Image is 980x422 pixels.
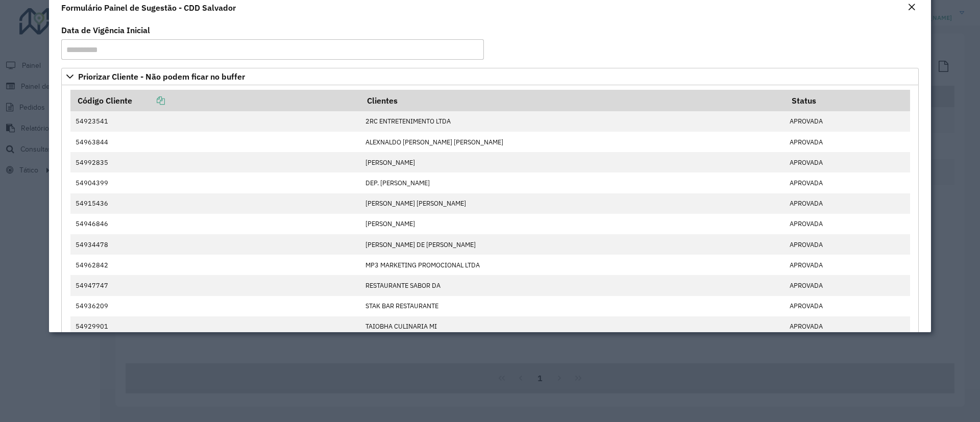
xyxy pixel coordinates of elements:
[78,72,245,81] span: Priorizar Cliente - Não podem ficar no buffer
[70,275,360,295] td: 54947747
[785,111,910,132] td: APROVADA
[70,111,360,132] td: 54923541
[360,193,785,214] td: [PERSON_NAME] [PERSON_NAME]
[360,111,785,132] td: 2RC ENTRETENIMENTO LTDA
[785,152,910,172] td: APROVADA
[70,316,360,337] td: 54929901
[61,68,919,85] a: Priorizar Cliente - Não podem ficar no buffer
[360,296,785,316] td: STAK BAR RESTAURANTE
[785,296,910,316] td: APROVADA
[360,234,785,255] td: [PERSON_NAME] DE [PERSON_NAME]
[785,255,910,275] td: APROVADA
[785,316,910,337] td: APROVADA
[70,193,360,214] td: 54915436
[785,132,910,152] td: APROVADA
[70,152,360,172] td: 54992835
[360,172,785,193] td: DEP. [PERSON_NAME]
[70,255,360,275] td: 54962842
[61,24,150,36] label: Data de Vigência Inicial
[785,214,910,234] td: APROVADA
[360,255,785,275] td: MP3 MARKETING PROMOCIONAL LTDA
[785,193,910,214] td: APROVADA
[70,296,360,316] td: 54936209
[70,132,360,152] td: 54963844
[70,234,360,255] td: 54934478
[132,95,165,106] a: Copiar
[360,152,785,172] td: [PERSON_NAME]
[904,1,919,14] button: Close
[785,172,910,193] td: APROVADA
[785,234,910,255] td: APROVADA
[360,275,785,295] td: RESTAURANTE SABOR DA
[70,214,360,234] td: 54946846
[785,90,910,111] th: Status
[70,90,360,111] th: Código Cliente
[70,172,360,193] td: 54904399
[61,2,236,14] h4: Formulário Painel de Sugestão - CDD Salvador
[785,275,910,295] td: APROVADA
[360,316,785,337] td: TAIOBHA CULINARIA MI
[360,132,785,152] td: ALEXNALDO [PERSON_NAME] [PERSON_NAME]
[908,3,916,11] em: Fechar
[360,214,785,234] td: [PERSON_NAME]
[360,90,785,111] th: Clientes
